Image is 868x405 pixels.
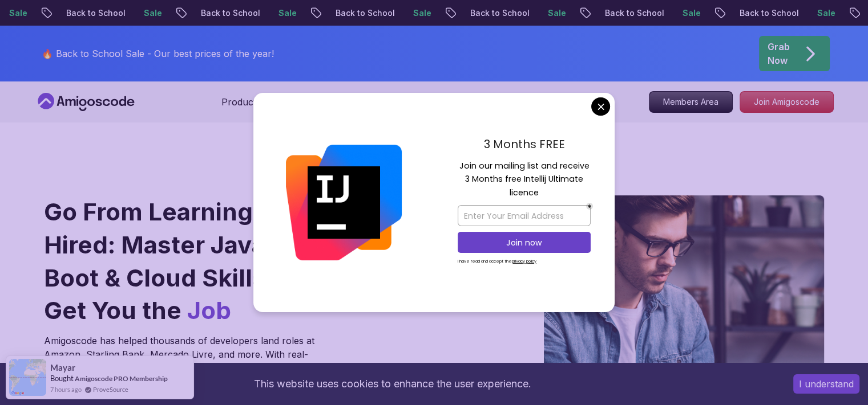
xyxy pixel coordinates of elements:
p: Back to School [448,7,526,19]
p: 🔥 Back to School Sale - Our best prices of the year! [42,47,274,60]
p: Sale [795,7,831,19]
p: Back to School [717,7,795,19]
span: Bought [50,374,74,383]
button: Accept cookies [793,374,859,394]
p: Join Amigoscode [740,92,833,112]
span: Job [187,296,231,325]
p: Sale [391,7,427,19]
p: Grab Now [768,40,790,67]
img: provesource social proof notification image [9,359,46,396]
a: Join Amigoscode [740,91,834,113]
p: Back to School [583,7,660,19]
p: Products [221,95,261,109]
p: Amigoscode has helped thousands of developers land roles at Amazon, Starling Bank, Mercado Livre,... [44,334,318,388]
p: Members Area [649,92,732,112]
p: Back to School [313,7,391,19]
span: Mayar [50,363,75,373]
p: Back to School [44,7,122,19]
p: Sale [660,7,697,19]
button: Products [221,95,274,118]
p: Back to School [179,7,256,19]
a: Members Area [649,91,733,113]
div: This website uses cookies to enhance the user experience. [9,371,776,396]
p: Sale [526,7,562,19]
a: Amigoscode PRO Membership [75,374,168,383]
h1: Go From Learning to Hired: Master Java, Spring Boot & Cloud Skills That Get You the [44,195,358,327]
span: 7 hours ago [50,384,82,394]
a: ProveSource [93,384,128,394]
p: Sale [122,7,158,19]
p: Sale [256,7,293,19]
